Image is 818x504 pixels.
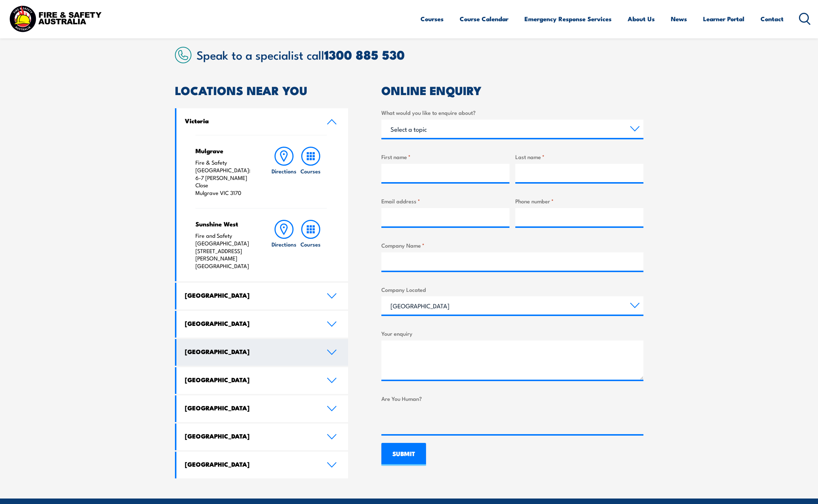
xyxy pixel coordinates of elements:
[381,197,509,205] label: Email address
[761,9,784,29] a: Contact
[176,367,348,394] a: [GEOGRAPHIC_DATA]
[421,9,444,29] a: Courses
[195,220,257,228] h4: Sunshine West
[185,404,316,412] h4: [GEOGRAPHIC_DATA]
[381,394,643,403] label: Are You Human?
[300,240,321,248] h6: Courses
[381,108,643,117] label: What would you like to enquire about?
[298,147,324,197] a: Courses
[272,167,296,175] h6: Directions
[381,241,643,249] label: Company Name
[272,240,296,248] h6: Directions
[324,45,405,64] a: 1300 885 530
[381,329,643,338] label: Your enquiry
[703,9,744,29] a: Learner Portal
[176,395,348,422] a: [GEOGRAPHIC_DATA]
[381,285,643,294] label: Company Located
[185,347,316,356] h4: [GEOGRAPHIC_DATA]
[185,291,316,299] h4: [GEOGRAPHIC_DATA]
[195,147,257,155] h4: Mulgrave
[176,424,348,450] a: [GEOGRAPHIC_DATA]
[176,108,348,135] a: Victoria
[515,153,643,161] label: Last name
[176,339,348,366] a: [GEOGRAPHIC_DATA]
[271,220,297,270] a: Directions
[185,376,316,384] h4: [GEOGRAPHIC_DATA]
[381,153,509,161] label: First name
[176,283,348,309] a: [GEOGRAPHIC_DATA]
[185,432,316,440] h4: [GEOGRAPHIC_DATA]
[381,443,426,466] input: SUBMIT
[185,460,316,468] h4: [GEOGRAPHIC_DATA]
[176,452,348,478] a: [GEOGRAPHIC_DATA]
[460,9,508,29] a: Course Calendar
[298,220,324,270] a: Courses
[175,85,348,95] h2: LOCATIONS NEAR YOU
[524,9,612,29] a: Emergency Response Services
[197,48,643,61] h2: Speak to a specialist call
[515,197,643,205] label: Phone number
[176,311,348,338] a: [GEOGRAPHIC_DATA]
[381,85,643,95] h2: ONLINE ENQUIRY
[628,9,655,29] a: About Us
[195,159,257,197] p: Fire & Safety [GEOGRAPHIC_DATA]: 6-7 [PERSON_NAME] Close Mulgrave VIC 3170
[381,406,493,434] iframe: reCAPTCHA
[195,232,257,270] p: Fire and Safety [GEOGRAPHIC_DATA] [STREET_ADDRESS][PERSON_NAME] [GEOGRAPHIC_DATA]
[271,147,297,197] a: Directions
[185,319,316,327] h4: [GEOGRAPHIC_DATA]
[671,9,687,29] a: News
[300,167,321,175] h6: Courses
[185,117,316,125] h4: Victoria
